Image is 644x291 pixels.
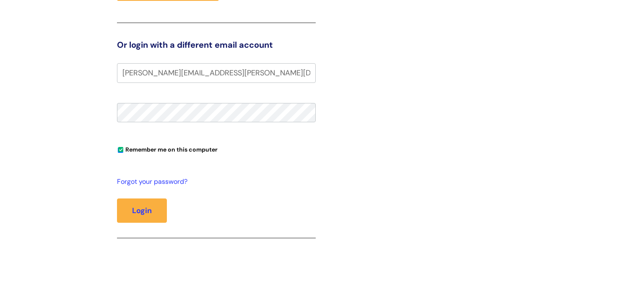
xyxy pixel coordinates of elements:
[117,176,312,188] a: Forgot your password?
[117,142,316,156] div: You can uncheck this option if you're logging in from a shared device
[117,198,167,223] button: Login
[117,63,316,82] input: Your e-mail address
[118,147,123,153] input: Remember me on this computer
[117,144,218,153] label: Remember me on this computer
[117,40,316,50] h3: Or login with a different email account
